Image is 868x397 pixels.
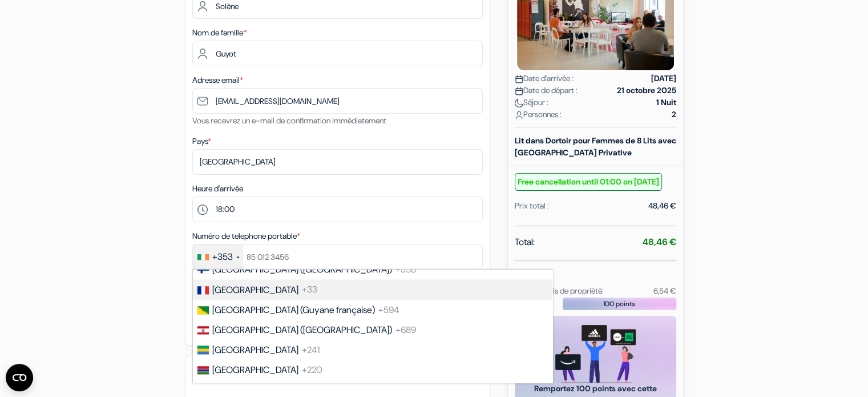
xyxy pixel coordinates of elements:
[212,304,375,316] span: [GEOGRAPHIC_DATA] (Guyane française)
[515,109,562,121] span: Personnes :
[515,111,523,119] img: user_icon.svg
[302,344,320,356] span: +241
[192,244,483,270] input: 85 012 3456
[515,173,662,191] small: Free cancellation until 01:00 on [DATE]
[555,325,636,383] img: gift_card_hero_new.png
[653,286,676,296] small: 6,54 €
[395,263,416,275] span: +358
[515,75,523,83] img: calendar.svg
[192,88,483,114] input: Entrer adresse e-mail
[643,236,676,248] strong: 48,46 €
[192,269,553,383] ul: List of countries
[515,135,676,158] b: Lit dans Dortoir pour Femmes de 8 Lits avec [GEOGRAPHIC_DATA] Privative
[672,109,676,121] strong: 2
[515,97,548,109] span: Séjour :
[651,73,676,85] strong: [DATE]
[603,299,635,309] span: 100 points
[515,85,578,97] span: Date de départ :
[378,304,399,316] span: +594
[212,324,392,336] span: [GEOGRAPHIC_DATA] ([GEOGRAPHIC_DATA])
[515,73,574,85] span: Date d'arrivée :
[192,27,247,39] label: Nom de famille
[6,364,33,391] button: Open CMP widget
[515,87,523,95] img: calendar.svg
[193,244,243,269] div: Ireland: +353
[395,324,416,336] span: +689
[192,183,243,195] label: Heure d'arrivée
[302,364,322,376] span: +220
[515,286,604,296] small: Taxes et frais de propriété:
[192,230,300,242] label: Numéro de telephone portable
[192,74,243,86] label: Adresse email
[192,41,483,66] input: Entrer le nom de famille
[212,250,233,264] div: +353
[617,85,676,97] strong: 21 octobre 2025
[212,344,298,356] span: [GEOGRAPHIC_DATA]
[212,364,298,376] span: [GEOGRAPHIC_DATA]
[302,284,317,296] span: +33
[515,200,549,212] div: Prix total :
[192,115,386,126] small: Vous recevrez un e-mail de confirmation immédiatement
[212,263,392,275] span: [GEOGRAPHIC_DATA] ([GEOGRAPHIC_DATA])
[648,200,676,212] div: 48,46 €
[656,97,676,109] strong: 1 Nuit
[515,99,523,107] img: moon.svg
[192,135,211,147] label: Pays
[212,284,298,296] span: [GEOGRAPHIC_DATA]
[515,235,535,249] span: Total:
